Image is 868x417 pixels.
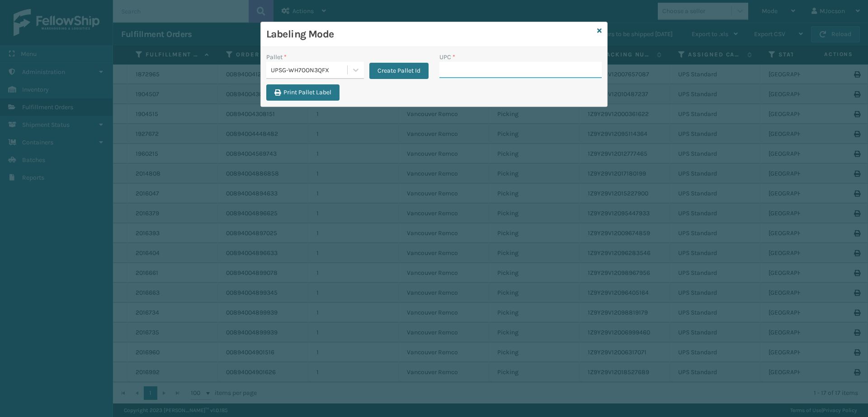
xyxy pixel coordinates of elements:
[266,84,340,101] button: Print Pallet Label
[266,28,594,41] h3: Labeling Mode
[369,63,429,79] button: Create Pallet Id
[266,52,287,62] label: Pallet
[271,65,348,75] div: UPSG-WH7OON3QFX
[439,52,455,62] label: UPC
